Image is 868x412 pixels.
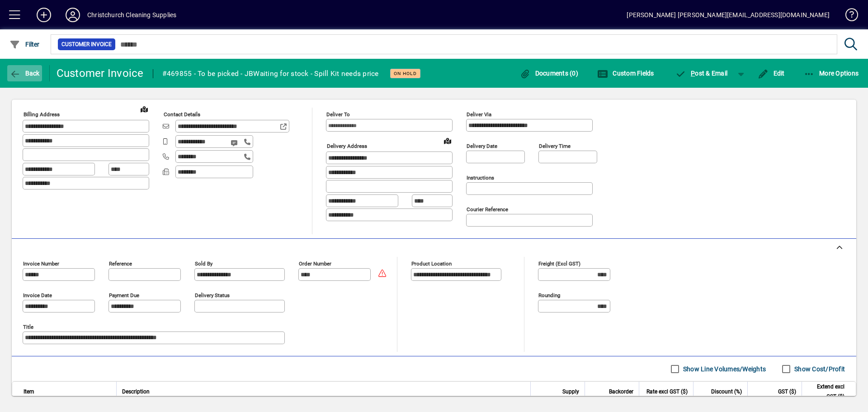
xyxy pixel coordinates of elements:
[467,206,508,213] mat-label: Courier Reference
[538,260,580,267] mat-label: Freight (excl GST)
[597,70,654,77] span: Custom Fields
[519,70,578,77] span: Documents (0)
[627,8,830,22] div: [PERSON_NAME] [PERSON_NAME][EMAIL_ADDRESS][DOMAIN_NAME]
[58,7,87,23] button: Profile
[711,387,742,397] span: Discount (%)
[224,132,246,154] button: Send SMS
[57,66,144,81] div: Customer Invoice
[802,65,861,81] button: More Options
[778,387,796,397] span: GST ($)
[595,65,656,81] button: Custom Fields
[7,36,42,52] button: Filter
[671,65,732,81] button: Post & Email
[7,65,42,81] button: Back
[394,71,417,76] span: On hold
[326,111,350,118] mat-label: Deliver To
[23,260,59,267] mat-label: Invoice number
[137,102,151,116] a: View on map
[9,41,40,48] span: Filter
[195,260,212,267] mat-label: Sold by
[299,260,331,267] mat-label: Order number
[562,387,579,397] span: Supply
[467,143,497,149] mat-label: Delivery date
[467,111,491,118] mat-label: Deliver via
[538,292,560,298] mat-label: Rounding
[61,40,112,49] span: Customer Invoice
[755,65,787,81] button: Edit
[195,292,230,298] mat-label: Delivery status
[9,70,40,77] span: Back
[23,292,52,298] mat-label: Invoice date
[539,143,571,149] mat-label: Delivery time
[109,260,132,267] mat-label: Reference
[807,382,844,402] span: Extend excl GST ($)
[122,387,150,397] span: Description
[804,70,859,77] span: More Options
[609,387,633,397] span: Backorder
[29,7,58,23] button: Add
[411,260,452,267] mat-label: Product location
[758,70,785,77] span: Edit
[87,8,176,22] div: Christchurch Cleaning Supplies
[646,387,688,397] span: Rate excl GST ($)
[517,65,580,81] button: Documents (0)
[467,175,494,181] mat-label: Instructions
[691,70,695,77] span: P
[440,133,455,148] a: View on map
[675,70,728,77] span: ost & Email
[162,66,379,81] div: #469855 - To be picked - JBWaiting for stock - Spill Kit needs price
[109,292,139,298] mat-label: Payment due
[24,387,34,397] span: Item
[793,365,845,374] label: Show Cost/Profit
[23,324,33,330] mat-label: Title
[839,2,857,31] a: Knowledge Base
[681,365,766,374] label: Show Line Volumes/Weights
